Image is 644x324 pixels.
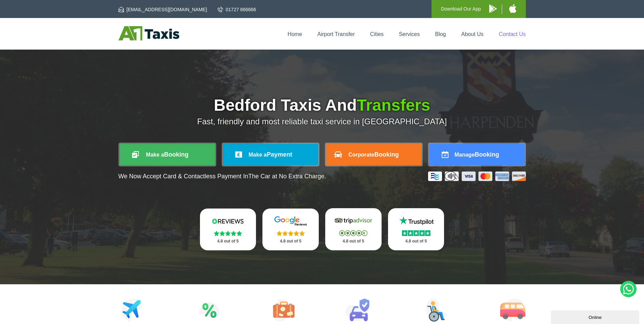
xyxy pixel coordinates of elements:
img: Car Rental [345,299,369,322]
a: Home [288,31,302,37]
img: Tours [273,299,295,322]
img: Stars [402,230,430,236]
span: Corporate [348,152,374,158]
img: Credit And Debit Cards [428,172,526,181]
p: Download Our App [441,5,481,13]
span: Manage [455,152,475,158]
a: CorporateBooking [326,144,421,165]
a: [EMAIL_ADDRESS][DOMAIN_NAME] [118,6,207,13]
a: 01727 866666 [218,6,256,13]
span: Make a [249,152,266,158]
p: Fast, friendly and most reliable taxi service in [GEOGRAPHIC_DATA] [118,117,526,126]
p: 4.8 out of 5 [270,237,311,246]
a: Services [399,31,420,37]
img: A1 Taxis Android App [489,4,497,13]
a: Make aBooking [120,144,215,165]
p: 4.8 out of 5 [333,237,374,246]
img: Stars [214,231,242,236]
p: 4.8 out of 5 [395,237,437,246]
p: We Now Accept Card & Contactless Payment In [118,173,326,180]
a: ManageBooking [429,144,525,165]
a: Tripadvisor Stars 4.8 out of 5 [325,208,382,250]
a: About Us [461,31,484,37]
img: Reviews.io [207,216,248,226]
a: Airport Transfer [317,31,355,37]
span: Make a [146,152,164,158]
img: Attractions [199,299,220,322]
a: Blog [435,31,446,37]
h1: Bedford Taxis And [118,97,526,113]
img: Minibus [500,299,526,322]
img: Wheelchair [426,299,447,322]
img: Trustpilot [396,216,437,226]
p: 4.8 out of 5 [207,237,249,246]
iframe: chat widget [551,309,641,324]
img: A1 Taxis St Albans LTD [118,26,179,40]
span: The Car at No Extra Charge. [248,173,326,180]
a: Contact Us [499,31,526,37]
a: Make aPayment [223,144,318,165]
a: Trustpilot Stars 4.8 out of 5 [388,208,444,250]
img: Tripadvisor [333,216,374,226]
a: Google Stars 4.8 out of 5 [262,209,319,250]
span: Transfers [357,96,430,114]
img: Stars [339,230,367,236]
a: Reviews.io Stars 4.8 out of 5 [200,209,256,250]
img: Airport Transfers [122,299,143,322]
img: Stars [277,231,305,236]
img: A1 Taxis iPhone App [509,4,516,13]
img: Google [270,216,311,226]
a: Cities [370,31,384,37]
